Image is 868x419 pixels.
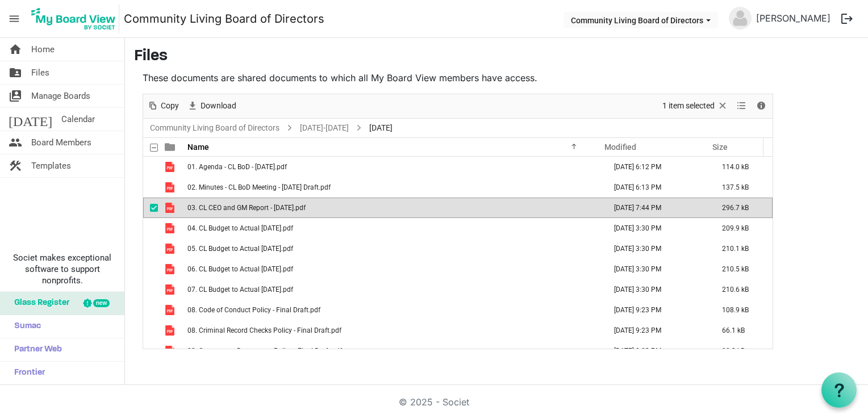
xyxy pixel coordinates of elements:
span: Home [31,38,55,61]
a: [PERSON_NAME] [752,7,835,30]
span: Templates [31,154,71,177]
td: checkbox [143,238,158,259]
td: is template cell column header type [158,157,184,177]
td: checkbox [143,259,158,279]
span: 1 item selected [661,99,716,113]
td: is template cell column header type [158,279,184,300]
td: September 12, 2025 7:44 PM column header Modified [602,198,710,218]
button: Copy [145,99,181,113]
span: Name [187,143,209,152]
span: Partner Web [9,338,62,361]
td: September 09, 2025 3:30 PM column header Modified [602,218,710,238]
td: checkbox [143,279,158,300]
div: new [93,299,110,307]
span: Download [199,99,237,113]
td: September 09, 2025 3:30 PM column header Modified [602,279,710,300]
h3: Files [134,47,859,66]
div: Clear selection [658,94,732,118]
span: 08. Criminal Record Checks Policy - Final Draft.pdf [187,326,341,334]
button: Download [185,99,239,113]
td: is template cell column header type [158,177,184,198]
p: These documents are shared documents to which all My Board View members have access. [143,71,773,85]
span: Modified [604,143,636,152]
td: 08. Code of Conduct Policy - Final Draft.pdf is template cell column header Name [184,300,602,320]
button: Details [754,99,769,113]
span: 08. Code of Conduct Policy - Final Draft.pdf [187,306,320,314]
div: Copy [143,94,183,118]
span: 03. CL CEO and GM Report - [DATE].pdf [187,204,306,212]
img: My Board View Logo [28,5,119,33]
span: folder_shared [9,61,22,84]
span: Manage Boards [31,85,90,107]
span: Calendar [61,108,95,131]
td: 209.9 kB is template cell column header Size [710,218,773,238]
span: 07. CL Budget to Actual [DATE].pdf [187,286,293,294]
td: checkbox [143,218,158,238]
td: September 15, 2025 6:12 PM column header Modified [602,157,710,177]
td: is template cell column header type [158,300,184,320]
a: My Board View Logo [28,5,124,33]
span: Board Members [31,131,91,154]
td: 108.9 kB is template cell column header Size [710,300,773,320]
td: checkbox [143,177,158,198]
td: 210.5 kB is template cell column header Size [710,259,773,279]
span: Frontier [9,362,45,384]
td: 06. CL Budget to Actual June 30 2025.pdf is template cell column header Name [184,259,602,279]
span: 05. CL Budget to Actual [DATE].pdf [187,245,293,253]
td: 210.1 kB is template cell column header Size [710,238,773,259]
td: September 17, 2025 9:23 PM column header Modified [602,341,710,361]
button: logout [835,7,859,31]
span: people [9,131,22,154]
span: 04. CL Budget to Actual [DATE].pdf [187,224,293,232]
a: [DATE]-[DATE] [298,121,351,135]
td: checkbox [143,341,158,361]
span: Glass Register [9,292,69,315]
span: [DATE] [367,121,395,135]
td: is template cell column header type [158,341,184,361]
td: checkbox [143,320,158,341]
span: Copy [160,99,180,113]
button: Community Living Board of Directors dropdownbutton [564,12,718,28]
span: 01. Agenda - CL BoD - [DATE].pdf [187,163,287,171]
td: is template cell column header type [158,259,184,279]
button: Selection [661,99,731,113]
span: home [9,38,22,61]
span: Size [712,143,728,152]
td: checkbox [143,300,158,320]
span: Files [31,61,49,84]
td: 08. Governance Documents Policy - Final Draft.pdf is template cell column header Name [184,341,602,361]
td: September 09, 2025 3:30 PM column header Modified [602,238,710,259]
td: September 17, 2025 9:23 PM column header Modified [602,300,710,320]
td: checkbox [143,198,158,218]
td: 04. CL Budget to Actual April 30 2025.pdf is template cell column header Name [184,218,602,238]
img: no-profile-picture.svg [729,7,752,30]
div: Download [183,94,240,118]
td: checkbox [143,157,158,177]
td: 01. Agenda - CL BoD - 19 September 2025.pdf is template cell column header Name [184,157,602,177]
td: 137.5 kB is template cell column header Size [710,177,773,198]
span: Sumac [9,315,41,338]
span: 02. Minutes - CL BoD Meeting - [DATE] Draft.pdf [187,183,331,191]
span: construction [9,154,22,177]
span: [DATE] [9,108,52,131]
td: 05. CL Budget to Actual May 31 2025.pdf is template cell column header Name [184,238,602,259]
span: menu [3,8,25,30]
a: © 2025 - Societ [399,396,469,408]
td: September 09, 2025 3:30 PM column header Modified [602,259,710,279]
a: Community Living Board of Directors [124,7,324,30]
td: 02. Minutes - CL BoD Meeting - 17 June 2025 Draft.pdf is template cell column header Name [184,177,602,198]
span: switch_account [9,85,22,107]
td: 114.0 kB is template cell column header Size [710,157,773,177]
td: is template cell column header type [158,218,184,238]
td: September 17, 2025 9:23 PM column header Modified [602,320,710,341]
button: View dropdownbutton [735,99,748,113]
span: 06. CL Budget to Actual [DATE].pdf [187,265,293,273]
td: 90.3 kB is template cell column header Size [710,341,773,361]
div: Details [752,94,771,118]
span: Societ makes exceptional software to support nonprofits. [5,252,119,286]
td: 03. CL CEO and GM Report - 19 Sep 2025.pdf is template cell column header Name [184,198,602,218]
span: 08. Governance Documents Policy - Final Draft.pdf [187,347,342,355]
td: is template cell column header type [158,320,184,341]
td: 296.7 kB is template cell column header Size [710,198,773,218]
td: is template cell column header type [158,238,184,259]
